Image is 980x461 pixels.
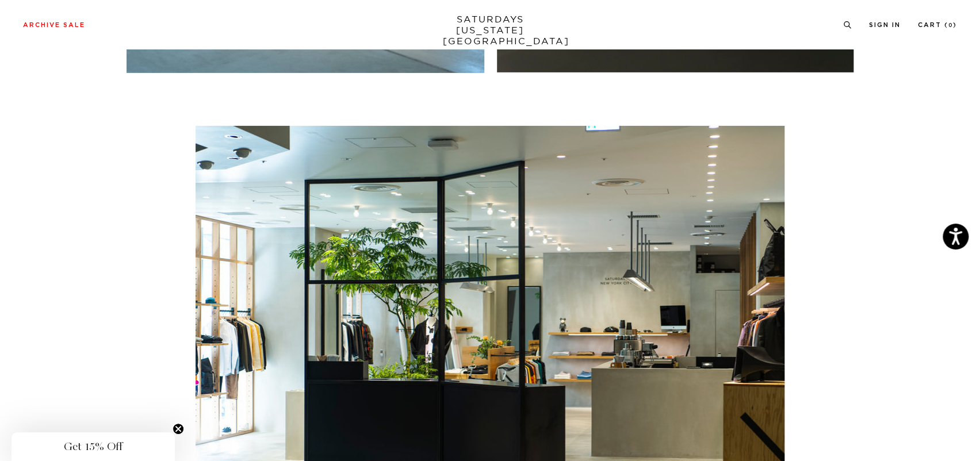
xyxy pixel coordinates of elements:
[23,22,85,28] a: Archive Sale
[64,440,122,454] span: Get 15% Off
[12,432,175,461] div: Get 15% OffClose teaser
[869,22,901,28] a: Sign In
[948,23,953,28] small: 0
[918,22,957,28] a: Cart (0)
[173,423,184,435] button: Close teaser
[443,14,538,47] a: SATURDAYS[US_STATE][GEOGRAPHIC_DATA]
